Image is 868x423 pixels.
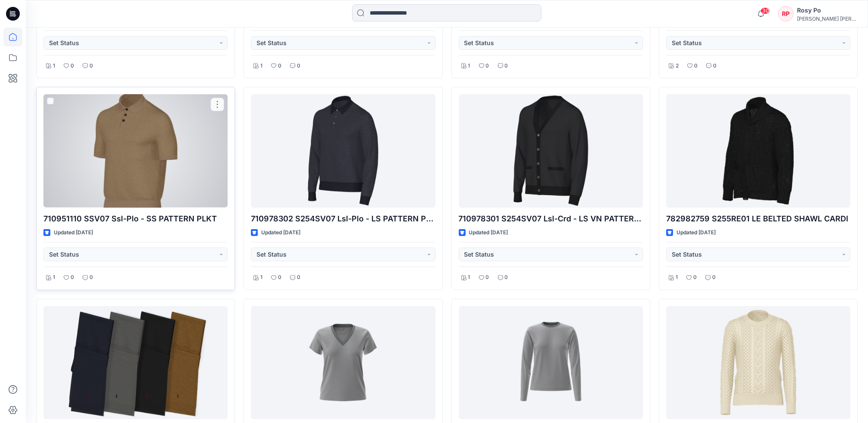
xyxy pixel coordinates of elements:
p: 1 [468,273,470,282]
p: 0 [278,273,281,282]
p: 782982759 S255RE01 LE BELTED SHAWL CARDI [666,213,850,225]
a: 710978302 S254SV07 Lsl-Plo - LS PATTERN PLKT [251,94,435,207]
a: 710981759 S254ASC07 Scf - MERINO SCARF [43,306,228,419]
p: 0 [486,273,489,282]
a: 782982759 S255RE01 LE BELTED SHAWL CARDI [666,94,850,207]
p: 0 [90,273,93,282]
p: 1 [53,273,55,282]
p: 1 [468,61,470,70]
p: 0 [278,61,281,70]
p: 0 [71,61,74,70]
p: 0 [505,273,508,282]
p: 1 [260,61,263,70]
a: 350267 026 211 [251,306,435,419]
p: 0 [297,61,300,70]
div: Rosy Po [797,5,857,15]
p: 710978302 S254SV07 Lsl-Plo - LS PATTERN PLKT [251,213,435,225]
p: 2 [676,61,679,70]
span: 30 [760,7,770,14]
p: 0 [297,273,300,282]
a: 323932441 [666,306,850,419]
p: Updated [DATE] [54,228,93,237]
p: Updated [DATE] [469,228,508,237]
div: [PERSON_NAME] [PERSON_NAME] [797,15,857,22]
a: 350267 025 211 [459,306,643,419]
p: 0 [486,61,489,70]
p: 1 [53,61,55,70]
p: 0 [90,61,93,70]
p: 0 [713,61,717,70]
p: 710951110 SSV07 Ssl-Plo - SS PATTERN PLKT [43,213,228,225]
p: Updated [DATE] [676,228,716,237]
p: 1 [260,273,263,282]
a: 710978301 S254SV07 Lsl-Crd - LS VN PATTERN CARDIGAN [459,94,643,207]
p: Updated [DATE] [261,228,300,237]
a: 710951110 SSV07 Ssl-Plo - SS PATTERN PLKT [43,94,228,207]
p: 0 [694,61,698,70]
p: 1 [676,273,678,282]
p: 710978301 S254SV07 Lsl-Crd - LS VN PATTERN CARDIGAN [459,213,643,225]
p: 0 [712,273,716,282]
div: RP [778,6,794,21]
p: 0 [71,273,74,282]
p: 0 [693,273,697,282]
p: 0 [505,61,508,70]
